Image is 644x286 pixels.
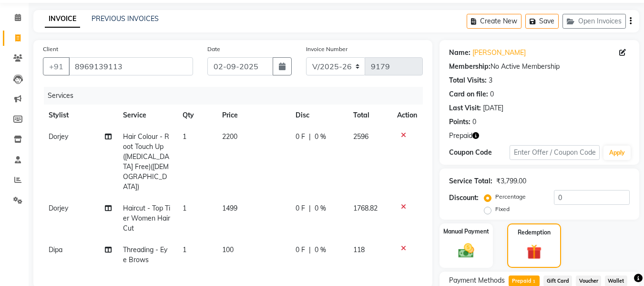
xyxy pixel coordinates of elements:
[92,14,159,23] a: PREVIOUS INVOICES
[43,45,58,53] label: Client
[449,62,491,72] div: Membership:
[296,132,305,142] span: 0 F
[222,204,237,212] span: 1499
[472,117,476,127] div: 0
[562,14,626,29] button: Open Invoices
[290,105,348,126] th: Disc
[518,228,551,237] label: Redemption
[117,105,177,126] th: Service
[309,203,311,213] span: |
[183,204,186,212] span: 1
[449,193,479,203] div: Discount:
[532,279,537,285] span: 1
[449,62,630,72] div: No Active Membership
[525,14,559,29] button: Save
[467,14,521,29] button: Create New
[472,48,526,58] a: [PERSON_NAME]
[177,105,216,126] th: Qty
[296,203,305,213] span: 0 F
[309,132,311,142] span: |
[449,131,472,141] span: Prepaid
[348,105,391,126] th: Total
[449,117,470,127] div: Points:
[123,132,169,191] span: Hair Colour - Root Touch Up ([MEDICAL_DATA] Free)([DEMOGRAPHIC_DATA])
[449,75,487,85] div: Total Visits:
[449,275,505,286] span: Payment Methods
[49,204,68,212] span: Dorjey
[449,103,481,113] div: Last Visit:
[49,245,62,254] span: Dipa
[483,103,503,113] div: [DATE]
[296,245,305,255] span: 0 F
[449,89,488,99] div: Card on file:
[43,57,70,75] button: +91
[45,11,80,28] a: INVOICE
[315,245,326,255] span: 0 %
[315,203,326,213] span: 0 %
[453,242,479,260] img: _cash.svg
[489,75,492,85] div: 3
[306,45,348,53] label: Invoice Number
[216,105,289,126] th: Price
[449,176,492,186] div: Service Total:
[123,245,167,264] span: Threading - Eye Brows
[183,132,186,141] span: 1
[353,132,368,141] span: 2596
[603,146,631,160] button: Apply
[495,205,510,213] label: Fixed
[44,87,430,105] div: Services
[449,48,470,58] div: Name:
[449,148,509,158] div: Coupon Code
[353,204,378,212] span: 1768.82
[123,204,170,233] span: Haircut - Top Tier Women Hair Cut
[207,45,220,53] label: Date
[69,57,193,75] input: Search by Name/Mobile/Email/Code
[443,227,489,236] label: Manual Payment
[222,132,237,141] span: 2200
[496,176,526,186] div: ₹3,799.00
[222,245,234,254] span: 100
[391,105,423,126] th: Action
[49,132,68,141] span: Dorjey
[522,243,546,261] img: _gift.svg
[495,192,526,201] label: Percentage
[309,245,311,255] span: |
[43,105,117,126] th: Stylist
[353,245,365,254] span: 118
[183,245,186,254] span: 1
[315,132,326,142] span: 0 %
[510,145,600,160] input: Enter Offer / Coupon Code
[490,89,494,99] div: 0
